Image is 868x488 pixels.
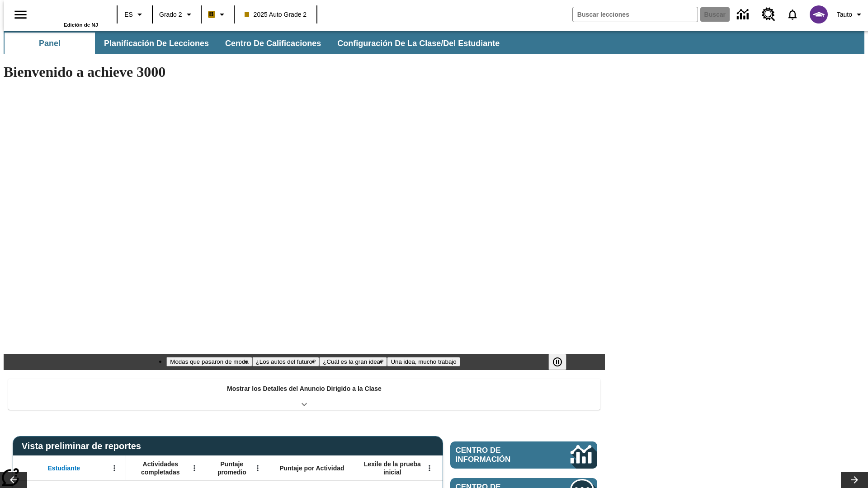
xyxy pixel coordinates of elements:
[804,3,833,26] button: Escoja un nuevo avatar
[22,441,146,451] span: Vista preliminar de reportes
[450,441,597,469] a: Centro de información
[39,4,98,22] a: Portada
[4,33,508,54] div: Subbarra de navegación
[156,6,198,23] button: Grado: Grado 2, Elige un grado
[39,3,98,28] div: Portada
[124,10,133,19] span: ES
[4,64,605,80] h1: Bienvenido a achieve 3000
[319,357,387,366] button: Diapositiva 3 ¿Cuál es la gran idea?
[731,2,756,27] a: Centro de información
[387,357,460,366] button: Diapositiva 4 Una idea, mucho trabajo
[423,461,436,475] button: Abrir menú
[131,460,190,476] span: Actividades completadas
[245,10,307,19] span: 2025 Auto Grade 2
[159,10,182,19] span: Grado 2
[64,22,98,28] span: Edición de NJ
[8,379,600,410] div: Mostrar los Detalles del Anuncio Dirigido a la Clase
[251,461,264,475] button: Abrir menú
[210,460,254,476] span: Puntaje promedio
[188,461,201,475] button: Abrir menú
[120,6,149,23] button: Lenguaje: ES, Selecciona un idioma
[48,464,80,472] span: Estudiante
[359,460,425,476] span: Lexile de la prueba inicial
[108,461,121,475] button: Abrir menú
[456,446,540,464] span: Centro de información
[548,354,576,370] div: Pausar
[218,33,328,54] button: Centro de calificaciones
[5,33,95,54] button: Panel
[7,1,34,28] button: Abrir el menú lateral
[837,10,852,19] span: Tauto
[209,9,214,20] span: B
[330,33,507,54] button: Configuración de la clase/del estudiante
[756,2,781,27] a: Centro de recursos, Se abrirá en una pestaña nueva.
[204,6,231,23] button: Boost El color de la clase es anaranjado claro. Cambiar el color de la clase.
[97,33,216,54] button: Planificación de lecciones
[841,472,868,488] button: Carrusel de lecciones, seguir
[166,357,252,366] button: Diapositiva 1 Modas que pasaron de moda
[548,354,566,370] button: Pausar
[781,3,804,26] a: Notificaciones
[252,357,320,366] button: Diapositiva 2 ¿Los autos del futuro?
[573,7,698,22] input: Buscar campo
[810,5,828,23] img: avatar image
[833,6,868,23] button: Perfil/Configuración
[4,31,864,54] div: Subbarra de navegación
[227,384,382,394] p: Mostrar los Detalles del Anuncio Dirigido a la Clase
[279,464,344,472] span: Puntaje por Actividad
